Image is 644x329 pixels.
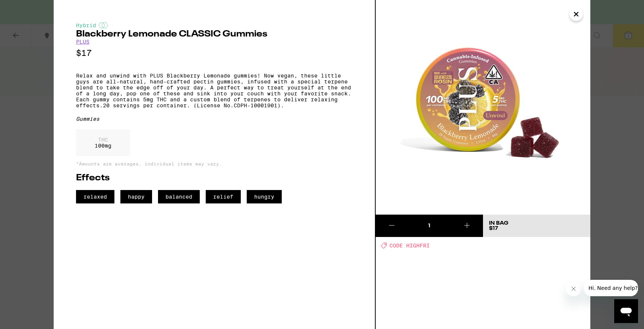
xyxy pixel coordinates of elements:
span: relief [206,190,241,203]
p: Relax and unwind with PLUS Blackberry Lemonade gummies! Now vegan, these little guys are all-natu... [76,73,353,108]
button: In Bag$17 [483,215,590,237]
span: CODE HIGHFRI [389,243,430,249]
p: THC [95,137,111,143]
div: Hybrid [76,22,353,28]
iframe: Button to launch messaging window [614,299,638,323]
iframe: Message from company [584,280,638,296]
a: PLUS [76,39,89,45]
div: 100 mg [76,129,130,156]
iframe: Close message [566,281,581,296]
span: $17 [489,226,498,231]
span: happy [120,190,152,203]
h2: Effects [76,174,353,183]
p: *Amounts are averages, individual items may vary. [76,161,353,166]
button: Close [569,7,583,21]
span: relaxed [76,190,114,203]
h2: Blackberry Lemonade CLASSIC Gummies [76,30,353,39]
span: balanced [158,190,200,203]
img: hybridColor.svg [99,22,108,28]
div: 1 [408,222,451,230]
div: Gummies [76,116,353,122]
p: $17 [76,48,353,58]
span: hungry [247,190,282,203]
div: In Bag [489,221,508,226]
